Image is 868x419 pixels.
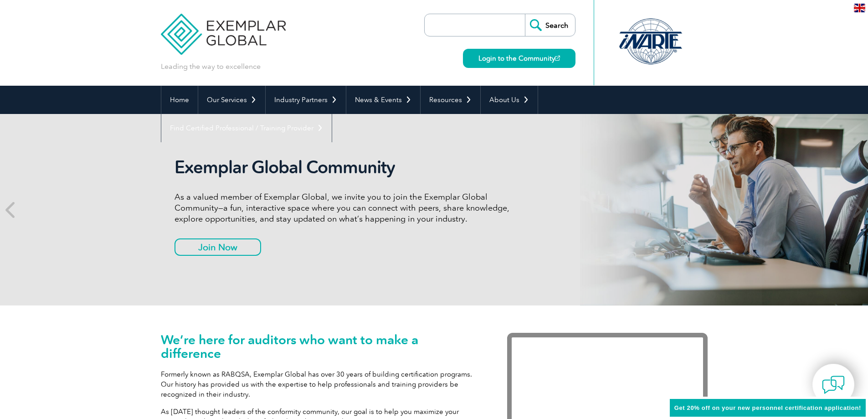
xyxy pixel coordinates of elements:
[421,86,480,114] a: Resources
[463,49,575,68] a: Login to the Community
[161,86,198,114] a: Home
[198,86,265,114] a: Our Services
[555,56,560,61] img: open_square.png
[854,4,865,12] img: en
[175,191,516,224] p: As a valued member of Exemplar Global, we invite you to join the Exemplar Global Community—a fun,...
[525,14,575,36] input: Search
[266,86,346,114] a: Industry Partners
[175,238,261,256] a: Join Now
[175,157,516,178] h2: Exemplar Global Community
[161,62,261,72] p: Leading the way to excellence
[161,114,332,142] a: Find Certified Professional / Training Provider
[822,373,845,396] img: contact-chat.png
[161,333,480,360] h1: We’re here for auditors who want to make a difference
[481,86,538,114] a: About Us
[674,404,861,411] span: Get 20% off on your new personnel certification application!
[346,86,420,114] a: News & Events
[161,369,480,399] p: Formerly known as RABQSA, Exemplar Global has over 30 years of building certification programs. O...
